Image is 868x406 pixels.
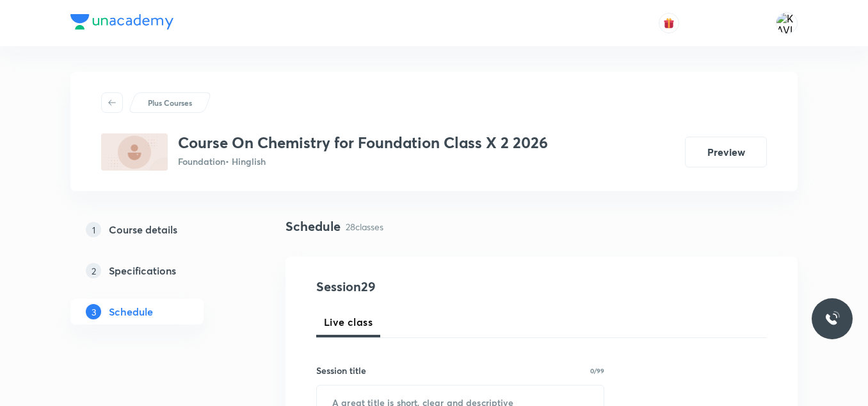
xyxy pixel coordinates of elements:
p: Foundation • Hinglish [178,155,548,168]
h4: Session 29 [316,277,550,296]
h5: Course details [109,222,177,237]
p: Plus Courses [148,97,192,108]
button: avatar [659,13,679,33]
img: KAVITA YADAV [776,12,798,34]
h3: Course On Chemistry for Foundation Class X 2 2026 [178,133,548,152]
a: 1Course details [70,217,245,242]
h4: Schedule [285,217,341,236]
img: Company Logo [70,14,173,30]
p: 1 [86,222,101,237]
h5: Specifications [109,263,176,278]
p: 28 classes [346,220,383,233]
a: 2Specifications [70,258,245,283]
img: AE04EAAB-9F7F-4347-B0C8-96886993D054_plus.png [101,133,168,171]
button: Preview [685,137,767,167]
p: 3 [86,304,101,319]
p: 0/99 [590,368,604,374]
p: 2 [86,263,101,278]
h5: Schedule [109,304,153,319]
h6: Session title [316,364,366,377]
span: Live class [324,314,373,330]
img: avatar [663,17,675,29]
a: Company Logo [70,14,173,33]
img: ttu [824,311,840,326]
